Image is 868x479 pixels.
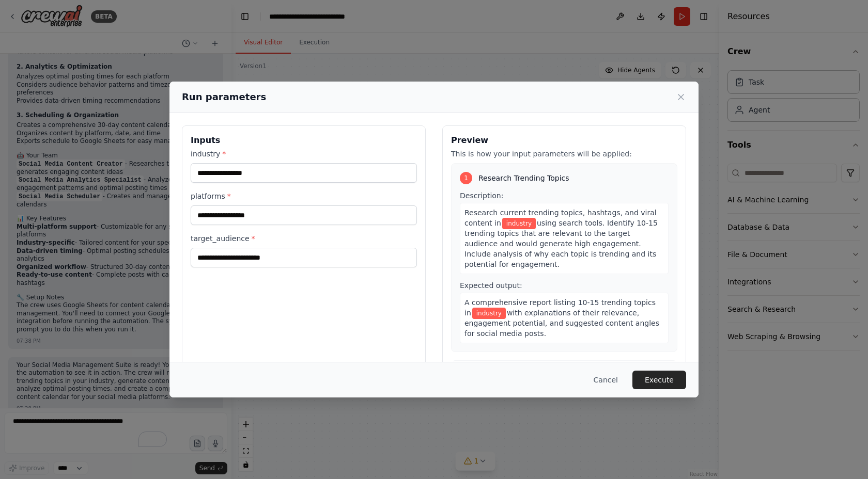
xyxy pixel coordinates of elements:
[464,298,656,317] span: A comprehensive report listing 10-15 trending topics in
[502,218,536,229] span: Variable: industry
[464,209,657,227] span: Research current trending topics, hashtags, and viral content in
[191,149,417,159] label: industry
[460,281,522,290] span: Expected output:
[464,309,659,338] span: with explanations of their relevance, engagement potential, and suggested content angles for soci...
[632,371,686,389] button: Execute
[191,233,417,244] label: target_audience
[451,149,677,159] p: This is how your input parameters will be applied:
[464,219,658,268] span: using search tools. Identify 10-15 trending topics that are relevant to the target audience and w...
[182,90,266,104] h2: Run parameters
[191,134,417,147] h3: Inputs
[460,191,503,200] span: Description:
[451,134,677,147] h3: Preview
[478,173,569,183] span: Research Trending Topics
[472,308,506,319] span: Variable: industry
[191,191,417,201] label: platforms
[585,371,626,389] button: Cancel
[460,172,472,184] div: 1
